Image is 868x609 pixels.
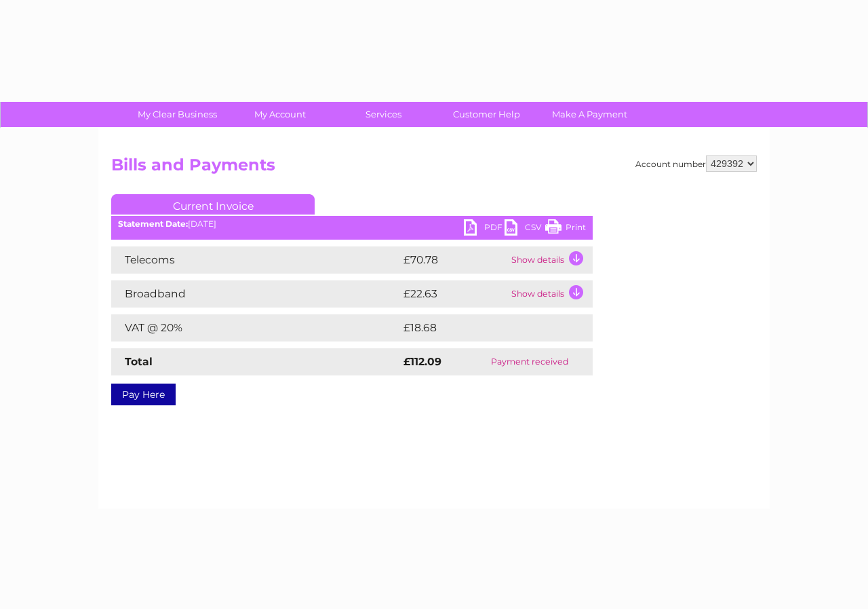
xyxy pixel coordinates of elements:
[635,155,757,172] div: Account number
[111,219,593,229] div: [DATE]
[118,219,188,229] b: Statement Date:
[111,194,315,215] a: Current Invoice
[534,102,646,127] a: Make A Payment
[111,155,757,181] h2: Bills and Payments
[400,280,508,308] td: £22.63
[403,355,441,368] strong: £112.09
[111,314,400,342] td: VAT @ 20%
[508,280,593,308] td: Show details
[545,219,586,239] a: Print
[400,314,565,342] td: £18.68
[505,219,545,239] a: CSV
[111,280,400,308] td: Broadband
[400,246,508,274] td: £70.78
[111,384,176,405] a: Pay Here
[224,102,336,127] a: My Account
[431,102,542,127] a: Customer Help
[121,102,233,127] a: My Clear Business
[464,219,505,239] a: PDF
[111,246,400,274] td: Telecoms
[467,348,593,375] td: Payment received
[508,246,593,274] td: Show details
[125,355,153,368] strong: Total
[328,102,439,127] a: Services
